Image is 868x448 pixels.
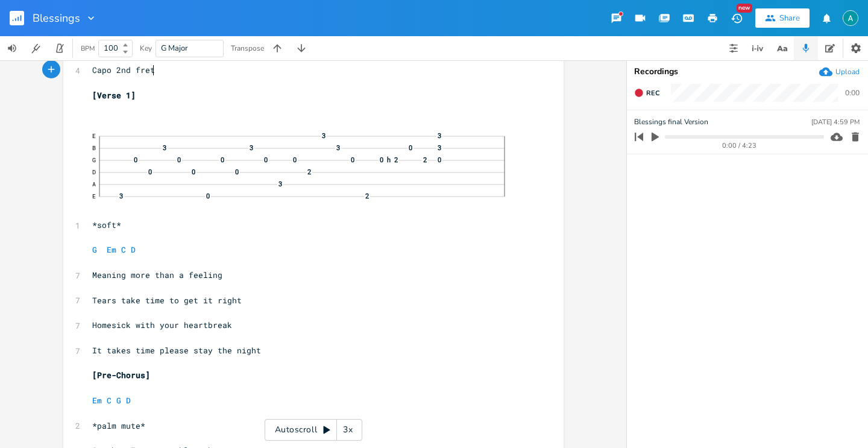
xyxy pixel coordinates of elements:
[107,244,116,255] span: Em
[92,156,96,164] text: G
[407,144,414,151] span: 0
[92,144,96,152] text: B
[205,192,211,199] span: 0
[364,192,370,199] span: 2
[33,13,80,24] span: Blessings
[92,192,96,200] text: E
[819,65,860,78] button: Upload
[162,144,168,151] span: 3
[436,144,442,151] span: 3
[92,420,145,431] span: *palm mute*
[92,244,97,255] span: G
[265,419,362,441] div: Autoscroll
[161,43,188,54] span: G Major
[646,89,659,98] span: Rec
[436,156,442,163] span: 0
[379,156,385,163] span: 0
[92,345,261,356] span: It takes time please stay the night
[436,132,442,139] span: 3
[176,156,182,163] span: 0
[845,89,860,96] div: 0:00
[92,132,96,140] text: E
[737,4,752,13] div: New
[118,192,124,199] span: 3
[277,180,283,187] span: 3
[219,156,225,163] span: 0
[393,156,399,163] span: 2
[147,168,153,175] span: 0
[725,7,749,29] button: New
[337,419,359,441] div: 3x
[263,156,269,163] span: 0
[140,45,152,52] div: Key
[92,270,222,280] span: Meaning more than a feeling
[121,244,126,255] span: C
[422,156,428,163] span: 2
[81,45,95,52] div: BPM
[350,156,356,163] span: 0
[384,156,394,163] div: h
[321,132,327,139] span: 3
[231,45,264,52] div: Transpose
[92,295,242,306] span: Tears take time to get it right
[248,144,254,151] span: 3
[811,119,860,125] div: [DATE] 4:59 PM
[306,168,312,175] span: 2
[131,244,136,255] span: D
[126,395,131,406] span: D
[843,10,858,26] img: Alex
[92,320,232,330] span: Homesick with your heartbreak
[92,65,155,75] span: Capo 2nd fret
[92,395,102,406] span: Em
[234,168,240,175] span: 0
[779,13,800,24] div: Share
[190,168,197,175] span: 0
[835,67,860,77] div: Upload
[755,8,810,28] button: Share
[292,156,298,163] span: 0
[335,144,341,151] span: 3
[92,90,136,101] span: [Verse 1]
[116,395,121,406] span: G
[107,395,112,406] span: C
[655,142,824,149] div: 0:00 / 4:23
[92,180,96,188] text: A
[634,68,861,76] div: Recordings
[133,156,139,163] span: 0
[634,116,708,128] span: Blessings final Version
[92,370,150,380] span: [Pre-Chorus]
[629,83,664,103] button: Rec
[92,168,96,176] text: D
